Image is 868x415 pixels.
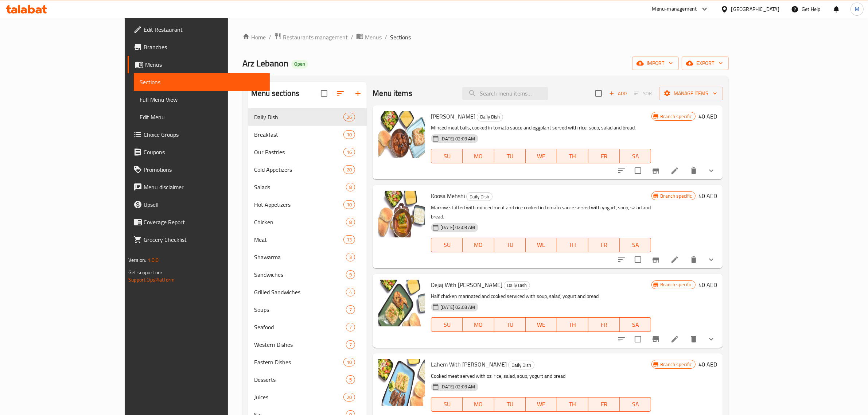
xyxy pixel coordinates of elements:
[248,318,367,336] div: Seafood7
[128,21,270,38] a: Edit Restaurant
[346,375,355,384] div: items
[248,248,367,266] div: Shawarma3
[529,399,554,410] span: WE
[431,149,463,163] button: SU
[434,399,460,410] span: SU
[248,213,367,231] div: Chicken8
[248,336,367,353] div: Western Dishes7
[591,240,617,250] span: FR
[134,108,270,126] a: Edit Menu
[434,240,460,250] span: SU
[497,240,523,250] span: TU
[254,323,346,331] span: Seafood
[254,358,343,366] div: Eastern Dishes
[346,219,355,226] span: 8
[346,306,355,313] span: 7
[670,335,679,344] a: Edit menu item
[494,317,526,332] button: TU
[620,317,651,332] button: SA
[557,238,588,252] button: TH
[248,196,367,213] div: Hot Appetizers10
[254,218,346,226] span: Chicken
[638,59,673,68] span: import
[128,56,270,73] a: Menus
[707,335,716,344] svg: Show Choices
[346,270,355,279] div: items
[623,240,648,250] span: SA
[698,191,717,201] h6: 40 AED
[254,113,343,121] span: Daily Dish
[613,162,630,179] button: sort-choices
[477,113,503,121] div: Daily Dish
[591,319,617,330] span: FR
[685,251,702,268] button: delete
[248,161,367,178] div: Cold Appetizers20
[557,397,588,412] button: TH
[526,149,557,163] button: WE
[248,108,367,126] div: Daily Dish26
[652,5,697,13] div: Menu-management
[144,43,264,51] span: Branches
[140,78,264,86] span: Sections
[343,165,355,174] div: items
[248,353,367,371] div: Eastern Dishes10
[254,340,346,349] div: Western Dishes
[248,371,367,388] div: Desserts5
[274,32,348,42] a: Restaurants management
[134,91,270,108] a: Full Menu View
[254,165,343,174] span: Cold Appetizers
[560,319,585,330] span: TH
[466,240,491,250] span: MO
[702,251,720,268] button: show more
[144,130,264,139] span: Choice Groups
[431,238,463,252] button: SU
[529,151,554,162] span: WE
[343,130,355,139] div: items
[560,151,585,162] span: TH
[509,361,534,369] span: Daily Dish
[606,88,630,99] span: Add item
[254,375,346,384] span: Desserts
[254,130,343,139] div: Breakfast
[144,148,264,156] span: Coupons
[620,149,651,163] button: SA
[128,38,270,56] a: Branches
[431,190,465,201] span: Koosa Mehshi
[685,330,702,348] button: delete
[466,399,491,410] span: MO
[248,283,367,301] div: Grilled Sandwiches4
[332,85,349,102] span: Sort sections
[254,305,346,314] div: Soups
[343,358,355,366] div: items
[630,88,659,99] span: Select section first
[434,151,460,162] span: SU
[144,165,264,174] span: Promotions
[467,193,492,201] span: Daily Dish
[254,288,346,296] div: Grilled Sandwiches
[670,166,679,175] a: Edit menu item
[343,235,355,244] div: items
[346,288,355,296] div: items
[254,200,343,209] div: Hot Appetizers
[688,59,723,68] span: export
[248,178,367,196] div: Salads8
[588,397,620,412] button: FR
[291,60,308,69] div: Open
[466,192,493,201] div: Daily Dish
[378,280,425,326] img: Dejaj With Ozi Rice
[685,162,702,179] button: delete
[254,253,346,261] span: Shawarma
[630,331,646,347] span: Select to update
[431,317,463,332] button: SU
[346,218,355,226] div: items
[346,376,355,383] span: 5
[658,113,695,120] span: Branch specific
[434,319,460,330] span: SU
[494,397,526,412] button: TU
[497,319,523,330] span: TU
[431,279,502,290] span: Dejaj With [PERSON_NAME]
[560,399,585,410] span: TH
